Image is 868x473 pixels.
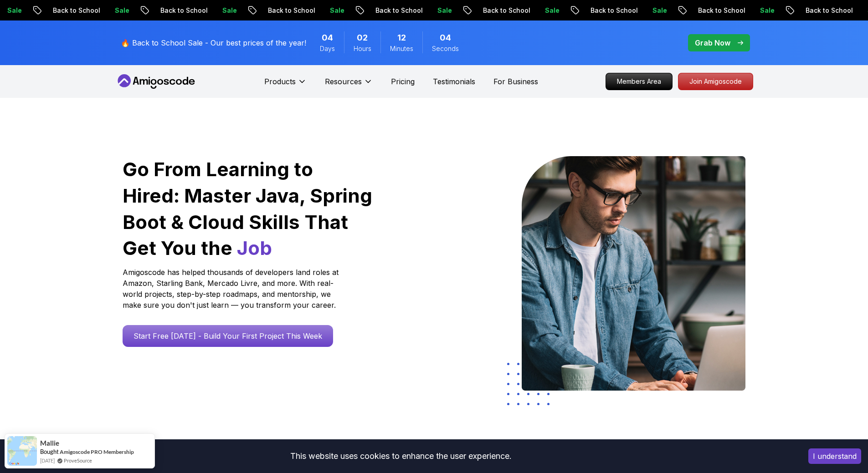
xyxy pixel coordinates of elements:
span: [DATE] [40,457,55,464]
span: Days [320,44,335,53]
img: hero [522,156,745,391]
a: Testimonials [433,76,475,87]
button: Accept cookies [808,448,861,464]
span: Job [237,236,272,259]
p: Products [264,76,296,87]
span: Hours [354,44,371,53]
p: Back to School [261,6,323,15]
button: Resources [325,76,373,94]
p: Back to School [476,6,538,15]
p: Sale [538,6,567,15]
span: Mallie [40,439,59,447]
h1: Go From Learning to Hired: Master Java, Spring Boot & Cloud Skills That Get You the [123,156,374,261]
p: Back to School [153,6,215,15]
a: Join Amigoscode [678,73,753,90]
a: Pricing [391,76,415,87]
a: ProveSource [64,457,92,464]
p: Back to School [691,6,753,15]
p: Sale [108,6,137,15]
span: Seconds [432,44,459,53]
span: Bought [40,448,59,455]
p: Sale [430,6,459,15]
span: Minutes [390,44,413,53]
p: Sale [323,6,352,15]
p: Resources [325,76,362,87]
a: For Business [493,76,538,87]
a: Amigoscode PRO Membership [60,448,134,455]
p: Grab Now [695,37,730,48]
p: 🔥 Back to School Sale - Our best prices of the year! [121,37,306,48]
span: 2 Hours [357,31,368,44]
a: Start Free [DATE] - Build Your First Project This Week [123,325,333,347]
p: Sale [753,6,782,15]
span: 4 Seconds [440,31,451,44]
p: Sale [215,6,244,15]
p: Back to School [46,6,108,15]
img: provesource social proof notification image [7,436,37,466]
p: Back to School [798,6,860,15]
p: Sale [645,6,674,15]
button: Products [264,76,307,94]
span: 12 Minutes [397,31,406,44]
p: Amigoscode has helped thousands of developers land roles at Amazon, Starling Bank, Mercado Livre,... [123,267,341,310]
div: This website uses cookies to enhance the user experience. [7,446,795,466]
p: Members Area [606,73,672,90]
p: Back to School [368,6,430,15]
span: 4 Days [322,31,333,44]
a: Members Area [606,73,673,90]
p: Back to School [583,6,645,15]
